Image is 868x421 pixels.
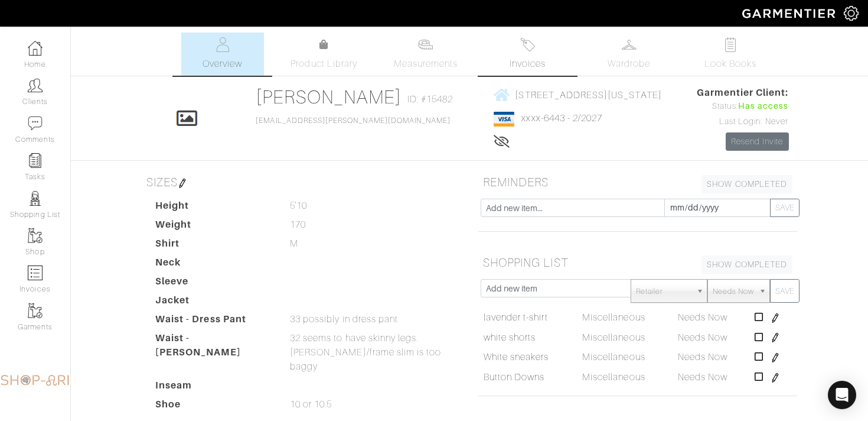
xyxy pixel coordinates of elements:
a: [EMAIL_ADDRESS][PERSON_NAME][DOMAIN_NAME] [256,116,451,125]
h5: SHOPPING LIST [478,251,797,274]
a: [PERSON_NAME] [256,86,402,108]
img: wardrobe-487a4870c1b7c33e795ec22d11cfc2ed9d08956e64fb3008fe2437562e282088.svg [622,37,637,52]
img: pen-cf24a1663064a2ec1b9c1bd2387e9de7a2fa800b781884d57f21acf72779bad2.png [178,179,187,188]
img: pen-cf24a1663064a2ec1b9c1bd2387e9de7a2fa800b781884d57f21acf72779bad2.png [771,353,780,362]
span: 32 seems to have skinny legs. [PERSON_NAME]/frame slim is too baggy [290,331,461,374]
img: garments-icon-b7da505a4dc4fd61783c78ac3ca0ef83fa9d6f193b1c9dc38574b1d14d53ca28.png [28,303,43,318]
a: Invoices [486,33,569,76]
div: Last Login: Never [697,115,789,128]
span: Invoices [510,57,546,71]
dt: Waist - Dress Pant [146,312,281,331]
a: xxxx-6443 - 2/2027 [521,113,602,124]
dt: Inseam [146,378,281,397]
a: lavender t-shirt [484,310,548,325]
img: basicinfo-40fd8af6dae0f16599ec9e87c0ef1c0a1fdea2edbe929e3d69a839185d80c458.svg [215,37,230,52]
a: Look Books [689,33,772,76]
dt: Height [146,199,281,218]
a: Product Library [283,38,366,71]
img: reminder-icon-8004d30b9f0a5d33ae49ab947aed9ed385cf756f9e5892f1edd6e32f2345188e.png [28,153,43,168]
a: Overview [181,33,264,76]
span: Needs Now [678,352,727,362]
span: Wardrobe [608,57,650,71]
img: stylists-icon-eb353228a002819b7ec25b43dbf5f0378dd9e0616d9560372ff212230b889e62.png [28,191,43,206]
img: todo-9ac3debb85659649dc8f770b8b6100bb5dab4b48dedcbae339e5042a72dfd3cc.svg [723,37,738,52]
img: clients-icon-6bae9207a08558b7cb47a8932f037763ab4055f8c8b6bfacd5dc20c3e0201464.png [28,78,43,93]
a: Wardrobe [588,33,670,76]
span: Miscellaneous [582,372,645,383]
span: M [290,237,298,251]
div: Status: [697,100,789,113]
input: Add new item... [481,199,665,217]
button: SAVE [770,279,800,303]
span: [STREET_ADDRESS][US_STATE] [515,89,661,100]
img: visa-934b35602734be37eb7d5d7e5dbcd2044c359bf20a24dc3361ca3fa54326a8a7.png [494,112,514,127]
span: Miscellaneous [582,352,645,362]
button: SAVE [770,199,800,217]
img: pen-cf24a1663064a2ec1b9c1bd2387e9de7a2fa800b781884d57f21acf72779bad2.png [771,313,780,323]
a: Measurements [384,33,468,76]
img: comment-icon-a0a6a9ef722e966f86d9cbdc48e553b5cf19dbc54f86b18d962a5391bc8f6eb6.png [28,116,43,131]
input: Add new item [481,279,631,297]
span: 5'10 [290,199,307,213]
a: [STREET_ADDRESS][US_STATE] [494,88,661,102]
span: Overview [203,57,242,71]
img: garmentier-logo-header-white-b43fb05a5012e4ada735d5af1a66efaba907eab6374d6393d1fbf88cb4ef424d.png [736,3,844,24]
dt: Waist - [PERSON_NAME] [146,331,281,378]
img: garments-icon-b7da505a4dc4fd61783c78ac3ca0ef83fa9d6f193b1c9dc38574b1d14d53ca28.png [28,228,43,243]
span: Miscellaneous [582,312,645,323]
dt: Neck [146,255,281,274]
span: ID: #15482 [407,92,453,106]
span: Needs Now [678,372,727,383]
dt: Jacket [146,293,281,312]
a: Resend Invite [726,132,789,151]
img: orders-icon-0abe47150d42831381b5fb84f609e132dff9fe21cb692f30cb5eec754e2cba89.png [28,265,43,280]
img: gear-icon-white-bd11855cb880d31180b6d7d6211b90ccbf57a29d726f0c71d8c61bd08dd39cc2.png [844,6,859,21]
div: Open Intercom Messenger [828,381,856,409]
dt: Shirt [146,237,281,255]
dt: Sleeve [146,274,281,293]
dt: Weight [146,218,281,237]
a: white shorts [484,331,536,345]
img: orders-27d20c2124de7fd6de4e0e44c1d41de31381a507db9b33961299e4e07d508b8c.svg [520,37,535,52]
img: dashboard-icon-dbcd8f5a0b271acd01030246c82b418ddd0df26cd7fceb0bd07c9910d44c42f6.png [28,41,43,56]
h5: SIZES [142,170,461,194]
span: Measurements [394,57,458,71]
span: 10 or 10.5 [290,397,332,412]
span: Miscellaneous [582,332,645,343]
a: Button Downs [484,370,545,384]
span: Has access [738,100,789,113]
span: Needs Now [678,312,727,323]
img: measurements-466bbee1fd09ba9460f595b01e5d73f9e2bff037440d3c8f018324cb6cdf7a4a.svg [418,37,433,52]
span: Garmentier Client: [697,86,789,100]
img: pen-cf24a1663064a2ec1b9c1bd2387e9de7a2fa800b781884d57f21acf72779bad2.png [771,373,780,383]
dt: Shoe [146,397,281,416]
h5: REMINDERS [478,170,797,194]
span: Product Library [291,57,357,71]
span: Needs Now [678,332,727,343]
span: 170 [290,218,306,232]
span: Look Books [704,57,757,71]
span: Retailer [636,280,691,303]
a: SHOW COMPLETED [701,175,792,193]
a: White sneakers [484,350,549,364]
a: SHOW COMPLETED [701,255,792,274]
span: 33 possibly in dress pant [290,312,398,326]
span: Needs Now [713,280,754,303]
img: pen-cf24a1663064a2ec1b9c1bd2387e9de7a2fa800b781884d57f21acf72779bad2.png [771,333,780,342]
